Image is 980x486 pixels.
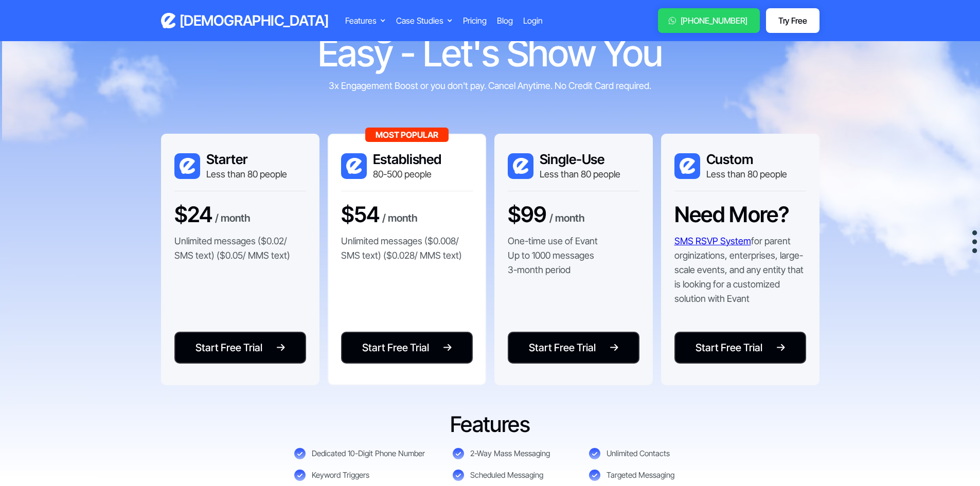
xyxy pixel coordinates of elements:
h3: Established [373,151,442,168]
a: Start Free Trial [674,332,806,364]
div: Dedicated 10-Digit Phone Number [312,448,425,459]
h3: Custom [706,151,787,168]
div: Features [345,14,377,27]
div: Most Popular [365,128,449,142]
a: Pricing [463,14,487,27]
div: Less than 80 people [706,168,787,181]
div: / month [382,210,418,228]
div: 3x Engagement Boost or you don't pay. Cancel Anytime. No Credit Card required. [297,79,683,93]
h3: [DEMOGRAPHIC_DATA] [180,12,329,30]
div: Less than 80 people [540,168,620,181]
p: Unlimited messages ($0.02/ SMS text) ($0.05/ MMS text) [174,234,306,263]
a: Blog [497,14,513,27]
div: [PHONE_NUMBER] [681,14,748,27]
div: 2-Way Mass Messaging [470,448,550,459]
h3: $99 [508,202,547,227]
p: for parent orginizations, enterprises, large-scale events, and any entity that is looking for a c... [674,234,806,306]
h3: Need More? [674,202,789,227]
a: Try Free [766,8,819,33]
div: Start Free Trial [529,340,596,355]
div: Less than 80 people [206,168,287,181]
div: Start Free Trial [195,340,262,355]
a: Login [523,14,543,27]
a: home [161,12,329,30]
h3: Starter [206,151,287,168]
div: Start Free Trial [696,340,762,355]
div: / month [549,210,585,228]
h3: Features [319,411,661,438]
p: Unlimited messages ($0.008/ SMS text) ($0.028/ MMS text) [341,234,473,263]
div: Unlimited Contacts [607,448,670,459]
div: Scheduled Messaging [470,470,543,480]
div: Case Studies [396,14,453,27]
div: 80-500 people [373,168,442,181]
div: Targeted Messaging [607,470,674,480]
a: [PHONE_NUMBER] [658,8,760,33]
a: Start Free Trial [174,332,306,364]
a: Start Free Trial [341,332,473,364]
div: Keyword Triggers [312,470,369,480]
h3: $24 [174,202,212,227]
a: Start Free Trial [508,332,639,364]
h3: $54 [341,202,380,227]
h3: Single-Use [540,151,620,168]
a: SMS RSVP System [674,236,751,246]
div: Case Studies [396,14,443,27]
div: Start Free Trial [362,340,429,355]
div: Features [345,14,386,27]
div: / month [215,210,251,228]
p: One-time use of Evant Up to 1000 messages 3-month period [508,234,598,277]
